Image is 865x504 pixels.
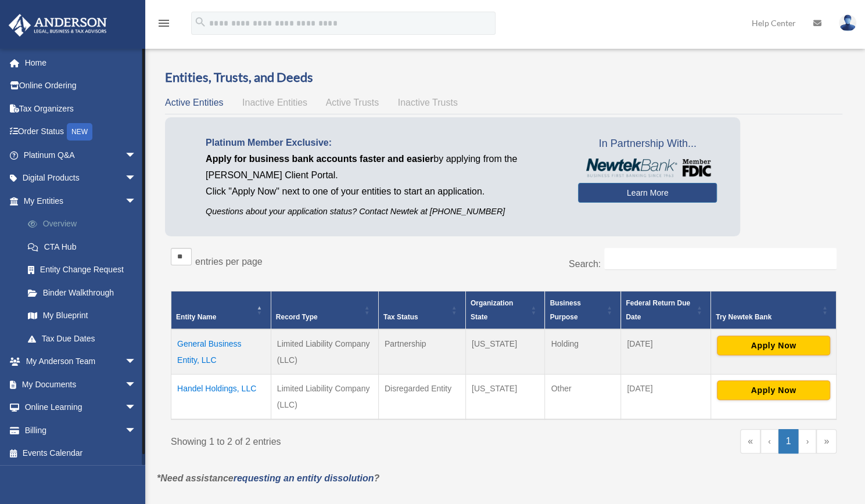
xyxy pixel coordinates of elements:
[378,374,465,419] td: Disregarded Entity
[760,429,778,453] a: Previous
[171,291,271,329] th: Entity Name: Activate to invert sorting
[8,419,154,442] a: Billingarrow_drop_down
[569,259,601,269] label: Search:
[621,291,711,329] th: Federal Return Due Date: Activate to sort
[398,98,458,107] span: Inactive Trusts
[206,183,561,200] p: Click "Apply Now" next to one of your entities to start an application.
[8,51,154,74] a: Home
[157,20,171,30] a: menu
[67,123,92,141] div: NEW
[626,299,690,321] span: Federal Return Due Date
[276,313,318,321] span: Record Type
[717,380,830,400] button: Apply Now
[125,419,148,442] span: arrow_drop_down
[165,69,842,87] h3: Entities, Trusts, and Deeds
[326,98,379,107] span: Active Trusts
[545,374,621,419] td: Other
[125,350,148,374] span: arrow_drop_down
[8,120,154,144] a: Order StatusNEW
[16,327,154,350] a: Tax Due Dates
[578,183,717,203] a: Learn More
[206,154,433,164] span: Apply for business bank accounts faster and easier
[378,291,465,329] th: Tax Status: Activate to sort
[465,374,545,419] td: [US_STATE]
[16,213,154,236] a: Overview
[16,304,154,327] a: My Blueprint
[839,15,856,31] img: User Pic
[271,329,378,375] td: Limited Liability Company (LLC)
[206,135,561,151] p: Platinum Member Exclusive:
[578,135,717,153] span: In Partnership With...
[545,291,621,329] th: Business Purpose: Activate to sort
[194,16,207,28] i: search
[271,374,378,419] td: Limited Liability Company (LLC)
[5,14,110,37] img: Anderson Advisors Platinum Portal
[206,204,561,219] p: Questions about your application status? Contact Newtek at [PHONE_NUMBER]
[465,291,545,329] th: Organization State: Activate to sort
[778,429,799,453] a: 1
[165,98,223,107] span: Active Entities
[710,291,836,329] th: Try Newtek Bank : Activate to sort
[545,329,621,375] td: Holding
[271,291,378,329] th: Record Type: Activate to sort
[176,313,216,321] span: Entity Name
[378,329,465,375] td: Partnership
[171,374,271,419] td: Handel Holdings, LLC
[8,167,154,190] a: Digital Productsarrow_drop_down
[8,442,154,465] a: Events Calendar
[8,373,154,396] a: My Documentsarrow_drop_down
[125,373,148,397] span: arrow_drop_down
[8,97,154,120] a: Tax Organizers
[550,299,580,321] span: Business Purpose
[717,336,830,355] button: Apply Now
[584,159,711,177] img: NewtekBankLogoSM.png
[471,299,513,321] span: Organization State
[195,257,263,267] label: entries per page
[716,310,819,324] div: Try Newtek Bank
[16,235,154,258] a: CTA Hub
[816,429,837,453] a: Last
[125,396,148,420] span: arrow_drop_down
[125,167,148,190] span: arrow_drop_down
[234,473,374,483] a: requesting an entity dissolution
[465,329,545,375] td: [US_STATE]
[740,429,760,453] a: First
[16,281,154,304] a: Binder Walkthrough
[16,258,154,282] a: Entity Change Request
[171,429,495,450] div: Showing 1 to 2 of 2 entries
[798,429,816,453] a: Next
[157,473,379,483] em: *Need assistance ?
[8,396,154,419] a: Online Learningarrow_drop_down
[8,350,154,373] a: My Anderson Teamarrow_drop_down
[621,329,711,375] td: [DATE]
[242,98,307,107] span: Inactive Entities
[383,313,418,321] span: Tax Status
[8,74,154,98] a: Online Ordering
[171,329,271,375] td: General Business Entity, LLC
[8,143,154,167] a: Platinum Q&Aarrow_drop_down
[125,189,148,213] span: arrow_drop_down
[621,374,711,419] td: [DATE]
[125,143,148,167] span: arrow_drop_down
[8,189,154,213] a: My Entitiesarrow_drop_down
[157,16,171,30] i: menu
[206,151,561,183] p: by applying from the [PERSON_NAME] Client Portal.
